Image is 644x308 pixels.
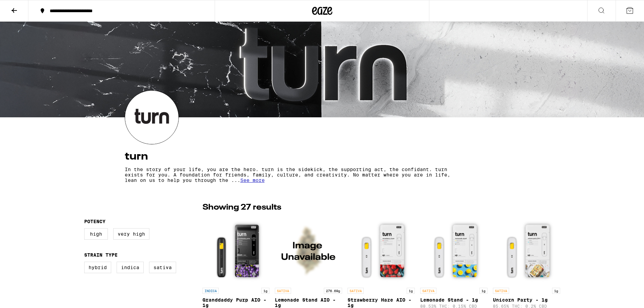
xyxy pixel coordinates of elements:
label: Sativa [149,262,176,273]
p: In the story of your life, you are the hero. turn is the sidekick, the supporting act, the confid... [125,167,460,183]
p: 1g [407,288,415,294]
p: Granddaddy Purp AIO - 1g [202,297,270,308]
p: 1g [479,288,487,294]
legend: Potency [84,219,105,224]
label: Very High [113,228,149,240]
p: SATIVA [348,288,364,294]
img: turn - Granddaddy Purp AIO - 1g [202,217,270,284]
label: Indica [117,262,144,273]
p: Showing 27 results [202,202,281,213]
img: turn - Lemonade Stand AIO - 1g [275,217,342,284]
label: High [84,228,108,240]
p: Lemonade Stand AIO - 1g [275,297,342,308]
p: 1g [552,288,560,294]
img: turn - Unicorn Party - 1g [493,217,560,284]
p: 276.69g [324,288,342,294]
p: INDICA [202,288,219,294]
legend: Strain Type [84,252,118,258]
img: turn - Lemonade Stand - 1g [420,217,487,284]
p: SATIVA [275,288,291,294]
p: Lemonade Stand - 1g [420,297,487,303]
p: 1g [261,288,269,294]
p: SATIVA [420,288,436,294]
h4: turn [125,151,520,162]
img: turn - Strawberry Haze AIO - 1g [348,217,415,284]
img: turn logo [125,91,178,144]
p: Unicorn Party - 1g [493,297,560,303]
label: Hybrid [84,262,111,273]
p: Strawberry Haze AIO - 1g [348,297,415,308]
span: See more [240,177,265,183]
p: SATIVA [493,288,509,294]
